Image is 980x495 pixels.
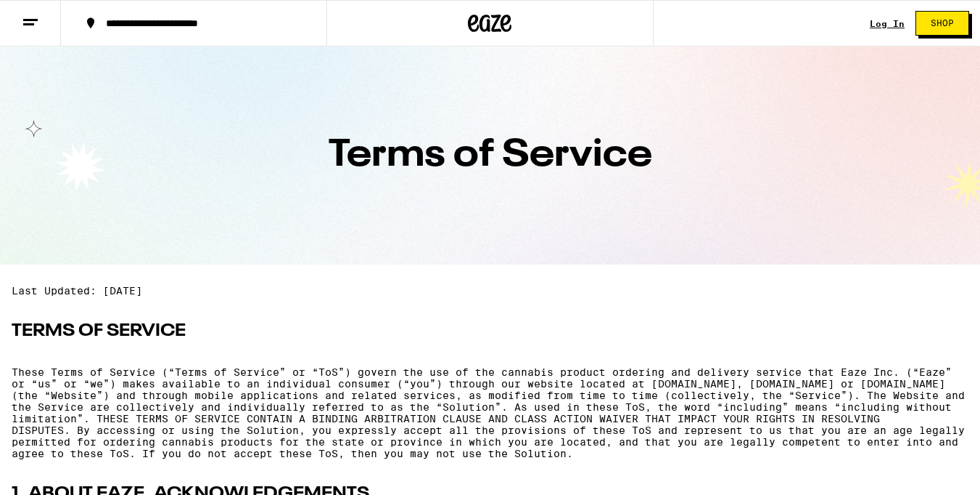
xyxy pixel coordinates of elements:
[931,19,954,28] span: Shop
[870,19,905,28] a: Log In
[22,137,958,174] h1: Terms of Service
[915,11,969,36] button: Shop
[12,320,968,343] h2: TERMS OF SERVICE
[12,366,968,459] p: These Terms of Service (“Terms of Service” or “ToS”) govern the use of the cannabis product order...
[905,11,980,36] a: Shop
[12,285,968,297] p: Last Updated: [DATE]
